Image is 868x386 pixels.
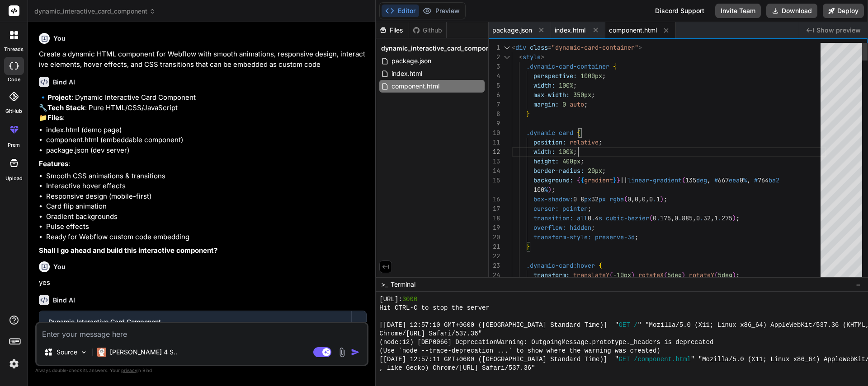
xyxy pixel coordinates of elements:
div: Click to collapse the range. [501,52,513,62]
div: 14 [489,166,500,176]
span: 4 [595,214,599,222]
div: 13 [489,157,500,166]
div: Dynamic Interactive Card Component [48,317,342,326]
span: .dynamic-card [526,129,573,137]
div: 10 [489,128,500,138]
span: { [577,129,580,137]
span: ; [736,214,740,222]
li: Card flip animation [46,201,367,212]
span: preserve-3d [595,233,635,241]
span: ; [573,81,577,89]
span: # [754,176,758,184]
span: , [646,195,649,203]
span: , [638,195,642,203]
li: component.html (embeddable component) [46,135,367,145]
div: 21 [489,242,500,251]
span: 32 [703,214,711,222]
span: cursor: [533,205,559,213]
p: yes [39,278,367,288]
span: { [613,62,617,70]
h6: You [53,34,66,43]
li: Pulse effects [46,222,367,232]
img: settings [6,356,22,372]
span: 100% [559,148,573,156]
span: ; [591,91,595,99]
div: Discord Support [650,4,710,18]
span: 5deg [667,271,682,279]
span: < [512,43,515,51]
span: 400px [562,157,580,165]
span: || [620,176,627,184]
img: icon [351,348,360,357]
div: 19 [489,223,500,233]
button: − [854,277,863,292]
button: Preview [419,5,463,17]
span: 0 [635,195,638,203]
span: Hit CTRL-C to stop the server [379,304,490,312]
span: ; [602,72,606,80]
img: Pick Models [80,349,88,356]
span: transform-style: [533,233,591,241]
span: 275 [722,214,732,222]
label: Upload [5,175,23,182]
span: class [530,43,548,51]
span: overflow: [533,223,566,232]
p: Always double-check its answers. Your in Bind [35,366,368,375]
span: { [599,261,602,270]
span: >_ [381,280,388,289]
div: 4 [489,71,500,81]
label: prem [8,141,20,149]
div: 23 [489,261,500,270]
span: . [678,214,682,222]
span: 32 [591,195,599,203]
div: 5 [489,81,500,90]
div: 9 [489,119,500,128]
img: attachment [337,347,347,358]
span: # [714,176,718,184]
span: package.json [391,56,432,66]
span: border-radius: [533,167,584,175]
span: ( [682,176,685,184]
span: width: [533,81,555,89]
span: , [693,214,696,222]
label: code [8,76,20,84]
span: ; [591,223,595,232]
span: component.html [609,26,657,35]
span: position: [533,138,566,146]
span: } [613,176,617,184]
li: Interactive hover effects [46,181,367,191]
span: [[DATE] 12:57:10 GMT+0600 ([GEOGRAPHIC_DATA] Standard Time)] " [379,321,618,330]
span: 0 8 [573,195,584,203]
span: 1 [714,214,718,222]
button: Dynamic Interactive Card ComponentClick to open Workbench [39,311,351,341]
span: % [544,186,548,194]
span: . [656,214,660,222]
span: 1000px [580,72,602,80]
span: 100 [533,186,544,194]
span: div [515,43,526,51]
span: ( [664,271,667,279]
div: Click to collapse the range. [501,43,513,52]
span: ) [631,271,635,279]
span: > [638,43,642,51]
h6: You [53,262,66,271]
span: dynamic_interactive_card_component [34,7,156,16]
li: index.html (demo page) [46,125,367,135]
span: ) [732,271,736,279]
span: ; [584,100,588,108]
span: (Use `node --trace-deprecation ...` to show where the warning was created) [379,347,660,355]
span: % [743,176,747,184]
span: GET [618,321,630,330]
span: dynamic_interactive_card_component [381,44,500,53]
span: all [577,214,588,222]
span: width: [533,148,555,156]
button: Invite Team [715,4,761,18]
span: height: [533,157,559,165]
span: ) [548,186,552,194]
span: 175 [660,214,671,222]
span: Terminal [391,280,415,289]
li: Smooth CSS animations & transitions [46,171,367,181]
span: , [711,214,714,222]
span: 885 [682,214,693,222]
span: margin: [533,100,559,108]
